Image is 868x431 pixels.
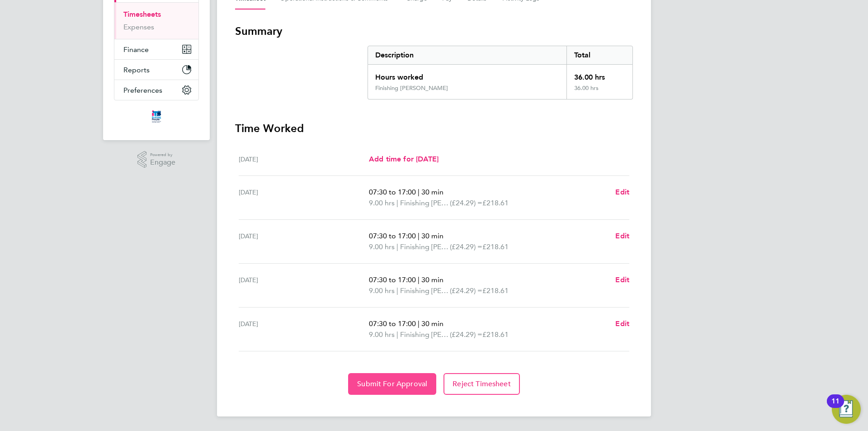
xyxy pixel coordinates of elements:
[418,188,420,196] span: |
[615,275,629,285] a: Edit
[615,232,629,240] span: Edit
[123,45,149,54] span: Finance
[450,286,482,295] span: (£24.29) =
[566,46,632,64] div: Total
[400,198,450,208] span: Finishing [PERSON_NAME]
[482,242,509,251] span: £218.61
[396,330,398,339] span: |
[453,379,511,388] span: Reject Timesheet
[150,109,163,124] img: itsconstruction-logo-retina.png
[396,199,398,207] span: |
[235,24,633,395] section: Timesheet
[239,187,369,208] div: [DATE]
[369,330,395,339] span: 9.00 hrs
[421,319,443,328] span: 30 min
[369,232,416,240] span: 07:30 to 17:00
[369,242,395,251] span: 9.00 hrs
[396,286,398,295] span: |
[239,275,369,296] div: [DATE]
[615,319,629,328] span: Edit
[369,155,439,163] span: Add time for [DATE]
[566,85,632,99] div: 36.00 hrs
[375,85,448,92] div: Finishing [PERSON_NAME]
[418,319,420,328] span: |
[450,199,482,207] span: (£24.29) =
[369,275,416,284] span: 07:30 to 17:00
[400,285,450,296] span: Finishing [PERSON_NAME]
[369,188,416,196] span: 07:30 to 17:00
[369,154,439,165] a: Add time for [DATE]
[369,286,395,295] span: 9.00 hrs
[450,330,482,339] span: (£24.29) =
[615,275,629,284] span: Edit
[239,231,369,252] div: [DATE]
[368,46,633,99] div: Summary
[239,318,369,340] div: [DATE]
[357,379,427,388] span: Submit For Approval
[368,46,566,64] div: Description
[369,319,416,328] span: 07:30 to 17:00
[615,318,629,329] a: Edit
[615,231,629,242] a: Edit
[150,151,175,159] span: Powered by
[482,286,509,295] span: £218.61
[400,329,450,340] span: Finishing [PERSON_NAME]
[831,401,840,413] div: 11
[114,39,198,59] button: Finance
[114,60,198,80] button: Reports
[114,109,199,124] a: Go to home page
[114,80,198,100] button: Preferences
[150,159,175,166] span: Engage
[450,242,482,251] span: (£24.29) =
[482,330,509,339] span: £218.61
[235,24,633,38] h3: Summary
[615,187,629,198] a: Edit
[137,151,176,168] a: Powered byEngage
[123,86,162,95] span: Preferences
[832,395,861,424] button: Open Resource Center, 11 new notifications
[482,199,509,207] span: £218.61
[418,232,420,240] span: |
[368,65,566,85] div: Hours worked
[396,242,398,251] span: |
[421,232,443,240] span: 30 min
[123,23,154,31] a: Expenses
[235,121,633,136] h3: Time Worked
[443,373,520,395] button: Reject Timesheet
[418,275,420,284] span: |
[123,66,150,74] span: Reports
[348,373,436,395] button: Submit For Approval
[421,275,443,284] span: 30 min
[566,65,632,85] div: 36.00 hrs
[369,199,395,207] span: 9.00 hrs
[239,154,369,165] div: [DATE]
[114,2,198,39] div: Timesheets
[615,188,629,196] span: Edit
[400,242,450,252] span: Finishing [PERSON_NAME]
[123,10,161,19] a: Timesheets
[421,188,443,196] span: 30 min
